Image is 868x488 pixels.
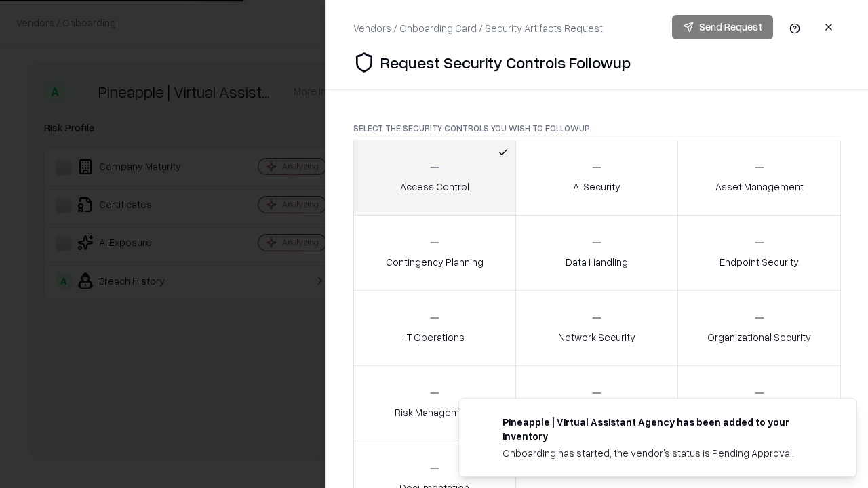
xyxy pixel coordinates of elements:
button: Endpoint Security [677,215,841,291]
p: Organizational Security [707,330,811,344]
button: Risk Management [353,365,516,441]
button: Security Incidents [515,365,679,441]
p: Contingency Planning [386,255,484,269]
p: Select the security controls you wish to followup: [353,123,841,134]
p: Access Control [400,180,469,194]
p: Endpoint Security [719,255,799,269]
p: AI Security [573,180,620,194]
p: Risk Management [395,405,475,420]
button: Asset Management [677,140,841,216]
p: Network Security [558,330,635,344]
button: AI Security [515,140,679,216]
button: Contingency Planning [353,215,516,291]
button: Organizational Security [677,290,841,366]
div: Pineapple | Virtual Assistant Agency has been added to your inventory [502,415,824,443]
div: Onboarding has started, the vendor's status is Pending Approval. [502,446,824,460]
img: trypineapple.com [475,415,492,431]
button: Threat Management [677,365,841,441]
p: Asset Management [715,180,804,194]
button: Access Control [353,140,516,216]
div: Vendors / Onboarding Card / Security Artifacts Request [353,21,603,35]
button: Data Handling [515,215,679,291]
p: Request Security Controls Followup [380,52,631,73]
p: IT Operations [405,330,465,344]
button: Network Security [515,290,679,366]
button: IT Operations [353,290,516,366]
p: Data Handling [566,255,628,269]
